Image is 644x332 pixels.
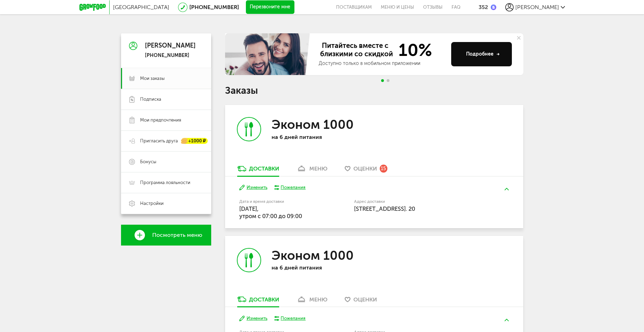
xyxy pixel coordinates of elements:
[381,79,384,82] span: Go to slide 1
[234,296,283,307] a: Доставки
[239,200,319,204] label: Дата и время доставки
[239,184,267,191] button: Изменить
[293,165,331,176] a: меню
[249,296,279,303] div: Доставки
[113,4,169,10] span: [GEOGRAPHIC_DATA]
[140,159,156,165] span: Бонусы
[394,41,432,59] span: 10%
[309,165,327,172] div: меню
[505,188,509,190] img: arrow-up-green.5eb5f82.svg
[380,165,387,172] div: 15
[341,296,380,307] a: Оценки
[353,165,377,172] span: Оценки
[515,4,559,10] span: [PERSON_NAME]
[239,205,302,219] span: [DATE], утром c 07:00 до 09:00
[451,42,512,66] button: Подробнее
[387,79,389,82] span: Go to slide 2
[479,4,488,10] div: 352
[272,117,354,132] h3: Эконом 1000
[505,319,509,321] img: arrow-up-green.5eb5f82.svg
[121,172,211,193] a: Программа лояльности
[121,110,211,131] a: Мои предпочтения
[309,296,327,303] div: меню
[140,180,190,186] span: Программа лояльности
[189,4,239,10] a: [PHONE_NUMBER]
[272,248,354,263] h3: Эконом 1000
[140,75,165,82] span: Мои заказы
[121,225,211,246] a: Посмотреть меню
[272,134,362,140] p: на 6 дней питания
[181,138,208,144] div: +1000 ₽
[249,165,279,172] div: Доставки
[121,193,211,214] a: Настройки
[152,232,202,238] span: Посмотреть меню
[466,51,500,58] div: Подробнее
[319,60,446,67] div: Доступно только в мобильном приложении
[121,89,211,110] a: Подписка
[239,315,267,322] button: Изменить
[272,264,362,271] p: на 6 дней питания
[225,33,312,75] img: family-banner.579af9d.jpg
[354,205,415,212] span: [STREET_ADDRESS]. 20
[491,5,496,10] img: bonus_b.cdccf46.png
[145,52,196,59] div: [PHONE_NUMBER]
[225,86,523,95] h1: Заказы
[121,68,211,89] a: Мои заказы
[281,184,306,191] div: Пожелания
[145,42,196,49] div: [PERSON_NAME]
[353,296,377,303] span: Оценки
[121,131,211,151] a: Пригласить друга +1000 ₽
[293,296,331,307] a: меню
[274,315,306,322] button: Пожелания
[234,165,283,176] a: Доставки
[274,184,306,191] button: Пожелания
[246,0,294,14] button: Перезвоните мне
[140,96,161,102] span: Подписка
[140,117,181,123] span: Мои предпочтения
[140,200,164,207] span: Настройки
[281,315,306,322] div: Пожелания
[140,138,178,144] span: Пригласить друга
[354,200,483,204] label: Адрес доставки
[121,151,211,172] a: Бонусы
[319,41,394,59] span: Питайтесь вместе с близкими со скидкой
[341,165,391,176] a: Оценки 15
